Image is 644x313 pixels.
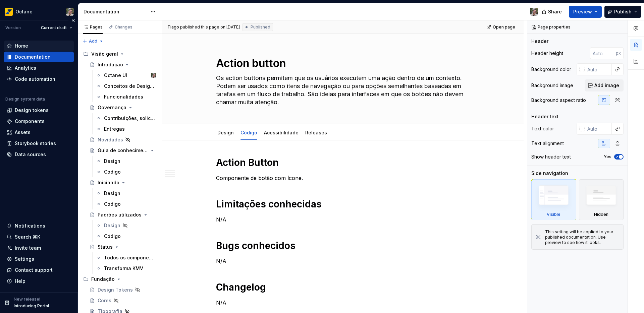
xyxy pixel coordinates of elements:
[98,61,123,68] div: Introdução
[531,140,564,147] div: Text alignment
[4,149,74,160] a: Data sources
[531,38,548,45] div: Header
[15,267,53,273] div: Contact support
[4,232,74,242] button: Search ⌘K
[87,102,159,113] a: Governança
[104,233,121,240] div: Código
[4,63,74,73] a: Analytics
[216,156,470,169] h1: Action Button
[531,179,576,220] div: Visible
[585,123,612,135] input: Auto
[15,65,36,71] div: Analytics
[5,8,13,16] img: e8093afa-4b23-4413-bf51-00cde92dbd3f.png
[151,73,156,78] img: Tiago
[579,179,624,220] div: Hidden
[15,278,25,285] div: Help
[251,24,270,30] span: Published
[585,63,612,75] input: Auto
[4,127,74,138] a: Assets
[594,82,619,89] span: Add image
[98,136,123,143] div: Novidades
[484,22,518,32] a: Open page
[547,212,560,217] div: Visible
[4,74,74,84] a: Code automation
[93,231,159,242] a: Código
[87,145,159,156] a: Guia de conhecimento
[15,118,45,125] div: Components
[87,134,159,145] a: Novidades
[264,130,299,135] a: Acessibilidade
[80,37,106,46] button: Add
[604,6,641,18] button: Publish
[98,147,148,154] div: Guia de conhecimento
[531,66,571,73] div: Background color
[4,41,74,51] a: Home
[216,215,470,224] p: N/A
[5,25,21,30] div: Version
[15,151,46,158] div: Data sources
[4,276,74,287] button: Help
[15,8,33,15] div: Octane
[93,199,159,209] a: Código
[80,274,159,285] div: Fundação
[216,281,470,293] h1: Changelog
[4,265,74,275] button: Contact support
[180,24,240,30] div: published this page on [DATE]
[93,81,159,91] a: Conceitos de Design System
[4,116,74,127] a: Components
[87,295,159,306] a: Cores
[238,125,260,139] div: Código
[104,83,155,89] div: Conceitos de Design System
[98,104,126,111] div: Governança
[83,24,103,30] div: Pages
[1,4,76,19] button: OctaneTiago
[305,130,327,135] a: Releases
[104,265,143,272] div: Transforma KMV
[614,8,632,15] span: Publish
[104,254,155,261] div: Todos os componentes
[217,130,234,135] a: Design
[15,43,28,49] div: Home
[93,263,159,274] a: Transforma KMV
[68,16,78,25] button: Collapse sidebar
[604,154,611,160] label: Yes
[493,24,515,30] span: Open page
[14,297,40,302] p: New release!
[15,245,41,251] div: Invite team
[573,8,592,15] span: Preview
[261,125,301,139] div: Acessibilidade
[104,115,155,122] div: Contribuições, solicitações e bugs
[104,201,121,207] div: Código
[80,49,159,59] div: Visão geral
[531,50,563,57] div: Header height
[87,177,159,188] a: Iniciando
[216,299,470,307] p: N/A
[98,179,119,186] div: Iniciando
[4,243,74,253] a: Invite team
[104,126,125,132] div: Entregas
[538,6,566,18] button: Share
[15,129,31,136] div: Assets
[216,198,470,210] h1: Limitações conhecidas
[93,113,159,124] a: Contribuições, solicitações e bugs
[215,125,236,139] div: Design
[89,39,97,44] span: Add
[240,130,257,135] a: Código
[531,170,568,177] div: Side navigation
[93,70,159,81] a: Octane UITiago
[4,221,74,231] button: Notifications
[93,91,159,102] a: Funcionalidades
[215,55,468,71] textarea: Action button
[15,140,56,147] div: Storybook stories
[569,6,602,18] button: Preview
[216,240,470,252] h1: Bugs conhecidos
[104,158,120,165] div: Design
[84,8,147,15] div: Documentation
[4,254,74,264] a: Settings
[15,256,34,262] div: Settings
[93,167,159,177] a: Código
[216,257,470,265] p: N/A
[104,72,127,79] div: Octane UI
[5,97,45,102] div: Design system data
[15,107,49,114] div: Design tokens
